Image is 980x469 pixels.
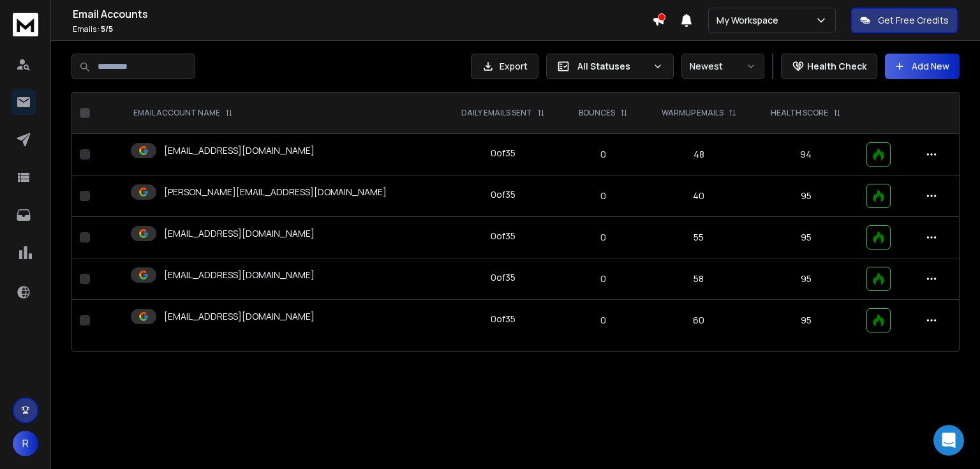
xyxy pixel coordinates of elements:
[164,186,387,198] p: [PERSON_NAME][EMAIL_ADDRESS][DOMAIN_NAME]
[491,230,516,242] div: 0 of 35
[933,425,964,456] div: Open Intercom Messenger
[13,13,38,36] img: logo
[571,314,636,327] p: 0
[571,231,636,244] p: 0
[885,54,960,79] button: Add New
[491,271,516,284] div: 0 of 35
[13,431,38,456] button: R
[754,217,858,258] td: 95
[491,188,516,201] div: 0 of 35
[577,60,648,73] p: All Statuses
[73,6,652,22] h1: Email Accounts
[571,148,636,161] p: 0
[644,134,754,175] td: 48
[644,175,754,217] td: 40
[491,147,516,160] div: 0 of 35
[662,108,724,118] p: WARMUP EMAILS
[807,60,866,73] p: Health Check
[851,8,958,33] button: Get Free Credits
[644,300,754,341] td: 60
[164,310,315,323] p: [EMAIL_ADDRESS][DOMAIN_NAME]
[754,258,858,300] td: 95
[644,217,754,258] td: 55
[164,144,315,157] p: [EMAIL_ADDRESS][DOMAIN_NAME]
[461,108,532,118] p: DAILY EMAILS SENT
[73,24,652,34] p: Emails :
[754,175,858,217] td: 95
[101,24,113,34] span: 5 / 5
[781,54,877,79] button: Health Check
[716,14,783,27] p: My Workspace
[491,313,516,325] div: 0 of 35
[878,14,949,27] p: Get Free Credits
[164,269,315,281] p: [EMAIL_ADDRESS][DOMAIN_NAME]
[754,300,858,341] td: 95
[579,108,615,118] p: BOUNCES
[571,190,636,202] p: 0
[571,272,636,285] p: 0
[644,258,754,300] td: 58
[754,134,858,175] td: 94
[771,108,828,118] p: HEALTH SCORE
[164,227,315,240] p: [EMAIL_ADDRESS][DOMAIN_NAME]
[471,54,538,79] button: Export
[133,108,233,118] div: EMAIL ACCOUNT NAME
[681,54,764,79] button: Newest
